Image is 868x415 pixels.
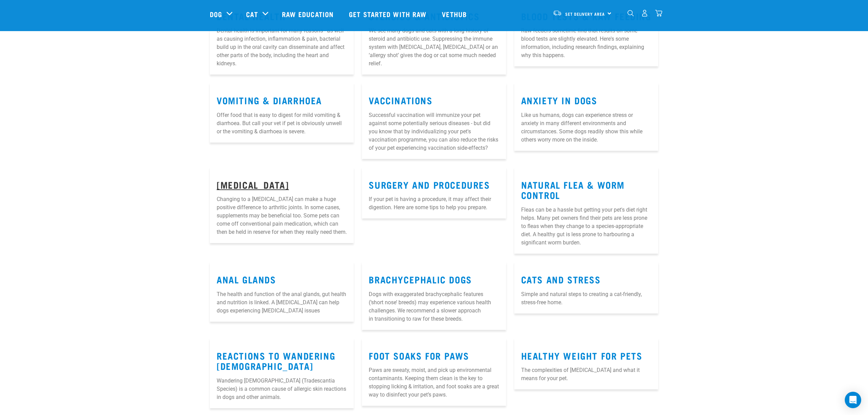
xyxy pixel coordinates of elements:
a: Cats and Stress [521,277,601,282]
img: user.png [641,10,648,17]
p: The complexities of [MEDICAL_DATA] and what it means for your pet. [521,366,651,383]
p: Successful vaccination will immunize your pet against some potentially serious diseases - but did... [369,111,499,152]
a: Healthy Weight for Pets [521,353,642,358]
p: Offer food that is easy to digest for mild vomiting & diarrhoea. But call your vet if pet is obvi... [217,111,347,136]
a: [MEDICAL_DATA] [217,182,289,187]
a: Foot Soaks for Paws [369,353,469,358]
a: Raw Education [275,0,342,28]
a: Surgery and procedures [369,182,490,187]
p: If your pet is having a procedure, it may affect their digestion. Here are some tips to help you ... [369,195,499,212]
p: Raw feeders sometime find that results on some blood tests are slightly elevated. Here's some inf... [521,27,651,59]
a: Vaccinations [369,97,432,103]
a: Anxiety in Dogs [521,97,597,103]
a: Vomiting & Diarrhoea [217,97,322,103]
img: home-icon@2x.png [655,10,662,17]
p: Fleas can be a hassle but getting your pet's diet right helps. Many pet owners find their pets ar... [521,206,651,247]
p: Paws are sweaty, moist, and pick up environmental contaminants. Keeping them clean is the key to ... [369,366,499,399]
a: Vethub [435,0,475,28]
span: Set Delivery Area [565,13,605,15]
a: Reactions to Wandering [DEMOGRAPHIC_DATA] [217,353,335,369]
p: Changing to a [MEDICAL_DATA] can make a huge positive difference to arthritic joints. In some cas... [217,195,347,236]
div: Open Intercom Messenger [845,392,861,408]
p: Simple and natural steps to creating a cat-friendly, stress-free home. [521,290,651,307]
img: van-moving.png [553,10,562,16]
p: We see many dogs and cats with a long history of steroid and antibiotic use. Suppressing the immu... [369,27,499,68]
p: Like us humans, dogs can experience stress or anxiety in many different environments and circumst... [521,111,651,144]
a: Get started with Raw [342,0,435,28]
a: Natural Flea & Worm Control [521,182,625,198]
a: Dog [210,9,222,19]
a: Anal Glands [217,277,276,282]
p: The health and function of the anal glands, gut health and nutrition is linked. A [MEDICAL_DATA] ... [217,290,347,315]
p: Dogs with exaggerated brachycephalic features (‘short nose’ breeds) may experience various health... [369,290,499,323]
img: home-icon-1@2x.png [627,10,634,16]
p: Wandering [DEMOGRAPHIC_DATA] (Tradescantia Species) is a common cause of allergic skin reactions ... [217,377,347,401]
p: Dental health is important for many reasons - as well as causing infection, inflammation & pain, ... [217,27,347,68]
a: Cat [246,9,258,19]
a: Brachycephalic Dogs [369,277,472,282]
